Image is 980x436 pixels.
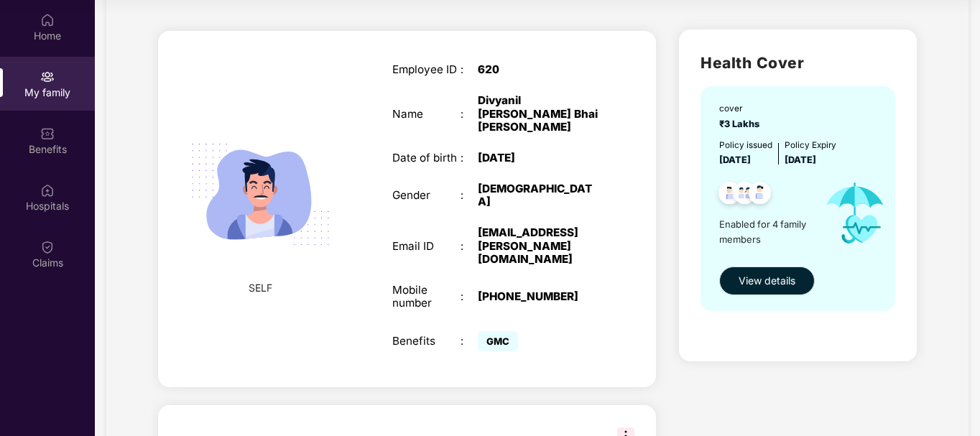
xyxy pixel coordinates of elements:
div: Mobile number [392,284,461,310]
span: GMC [478,331,518,351]
div: : [461,189,478,202]
div: Date of birth [392,152,461,164]
span: SELF [249,280,272,296]
img: svg+xml;base64,PHN2ZyB4bWxucz0iaHR0cDovL3d3dy53My5vcmcvMjAwMC9zdmciIHdpZHRoPSI0OC45NDMiIGhlaWdodD... [742,177,777,213]
div: Policy issued [719,139,772,152]
div: Benefits [392,335,461,348]
img: svg+xml;base64,PHN2ZyB4bWxucz0iaHR0cDovL3d3dy53My5vcmcvMjAwMC9zdmciIHdpZHRoPSIyMjQiIGhlaWdodD0iMT... [175,108,346,280]
button: View details [719,266,815,295]
img: icon [813,167,897,259]
span: [DATE] [785,154,816,165]
div: : [461,335,478,348]
div: [DATE] [478,152,598,164]
div: [EMAIL_ADDRESS][PERSON_NAME][DOMAIN_NAME] [478,226,598,266]
div: Gender [392,189,461,202]
div: : [461,108,478,121]
div: cover [719,102,764,116]
img: svg+xml;base64,PHN2ZyB3aWR0aD0iMjAiIGhlaWdodD0iMjAiIHZpZXdCb3g9IjAgMCAyMCAyMCIgZmlsbD0ibm9uZSIgeG... [40,70,55,84]
div: : [461,63,478,76]
span: Enabled for 4 family members [719,217,813,246]
div: : [461,290,478,303]
span: View details [739,273,795,289]
div: 620 [478,63,598,76]
div: Divyanil [PERSON_NAME] Bhai [PERSON_NAME] [478,94,598,134]
img: svg+xml;base64,PHN2ZyBpZD0iQ2xhaW0iIHhtbG5zPSJodHRwOi8vd3d3LnczLm9yZy8yMDAwL3N2ZyIgd2lkdGg9IjIwIi... [40,240,55,254]
img: svg+xml;base64,PHN2ZyBpZD0iSG9zcGl0YWxzIiB4bWxucz0iaHR0cDovL3d3dy53My5vcmcvMjAwMC9zdmciIHdpZHRoPS... [40,183,55,198]
span: [DATE] [719,154,751,165]
img: svg+xml;base64,PHN2ZyB4bWxucz0iaHR0cDovL3d3dy53My5vcmcvMjAwMC9zdmciIHdpZHRoPSI0OC45MTUiIGhlaWdodD... [727,177,762,213]
img: svg+xml;base64,PHN2ZyBpZD0iQmVuZWZpdHMiIHhtbG5zPSJodHRwOi8vd3d3LnczLm9yZy8yMDAwL3N2ZyIgd2lkdGg9Ij... [40,126,55,141]
span: ₹3 Lakhs [719,119,764,129]
div: Employee ID [392,63,461,76]
div: Email ID [392,240,461,253]
div: : [461,240,478,253]
div: [PHONE_NUMBER] [478,290,598,303]
div: Policy Expiry [785,139,836,152]
div: Name [392,108,461,121]
div: [DEMOGRAPHIC_DATA] [478,182,598,208]
h2: Health Cover [701,51,895,75]
img: svg+xml;base64,PHN2ZyBpZD0iSG9tZSIgeG1sbnM9Imh0dHA6Ly93d3cudzMub3JnLzIwMDAvc3ZnIiB3aWR0aD0iMjAiIG... [40,13,55,27]
img: svg+xml;base64,PHN2ZyB4bWxucz0iaHR0cDovL3d3dy53My5vcmcvMjAwMC9zdmciIHdpZHRoPSI0OC45NDMiIGhlaWdodD... [712,177,747,213]
div: : [461,152,478,164]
